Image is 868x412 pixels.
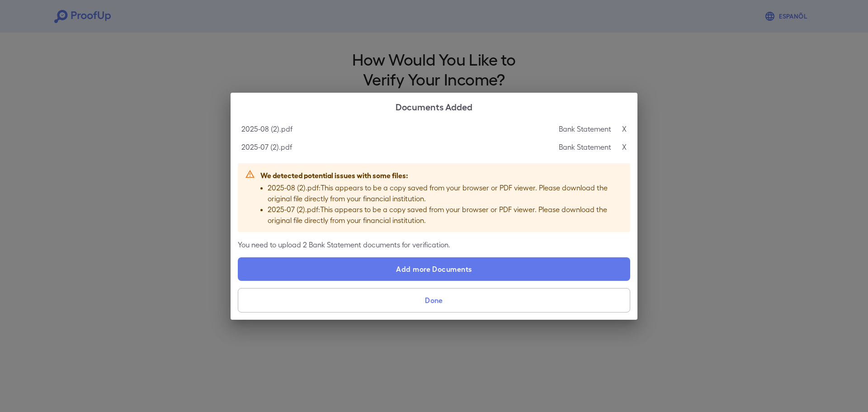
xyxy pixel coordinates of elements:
p: X [622,123,627,134]
p: Bank Statement [559,123,611,134]
p: We detected potential issues with some files: [260,170,623,180]
button: Done [238,288,630,313]
p: 2025-08 (2).pdf [241,123,292,134]
p: 2025-08 (2).pdf : This appears to be a copy saved from your browser or PDF viewer. Please downloa... [268,182,623,204]
p: You need to upload 2 Bank Statement documents for verification. [238,239,630,250]
h2: Documents Added [231,93,637,120]
p: X [622,142,627,152]
label: Add more Documents [238,257,630,281]
p: Bank Statement [559,142,611,152]
p: 2025-07 (2).pdf [241,142,292,152]
p: 2025-07 (2).pdf : This appears to be a copy saved from your browser or PDF viewer. Please downloa... [268,204,623,226]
